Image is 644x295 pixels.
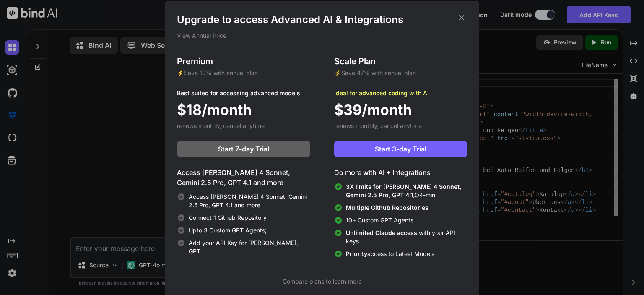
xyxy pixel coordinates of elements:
[177,141,310,157] button: Start 7-day Trial
[218,144,269,154] span: Start 7-day Trial
[334,141,467,157] button: Start 3-day Trial
[189,193,310,209] span: Access [PERSON_NAME] 4 Sonnet, Gemini 2.5 Pro, GPT 4.1 and more
[346,229,467,245] span: with your API keys
[334,122,422,129] span: renews monthly, cancel anytime
[375,144,426,154] span: Start 3-day Trial
[346,216,413,225] span: 10+ Custom GPT Agents
[346,250,367,257] span: Priority
[341,69,370,76] span: Save 47%
[189,214,267,222] span: Connect 1 Github Repository
[189,226,267,235] span: Upto 3 Custom GPT Agents;
[177,122,265,129] span: renews monthly, cancel anytime
[334,69,467,77] p: ⚡ with annual plan
[177,99,252,120] span: $18/month
[346,229,419,236] span: Unlimited Claude access
[184,69,212,76] span: Save 10%
[177,31,467,40] p: View Annual Price
[346,183,467,199] span: O4-mini
[346,183,461,198] span: 3X limits for [PERSON_NAME] 4 Sonnet, Gemini 2.5 Pro, GPT 4.1,
[346,204,428,211] span: Multiple Github Repositories
[189,239,310,256] span: Add your API Key for [PERSON_NAME], GPT
[177,13,467,26] h1: Upgrade to access Advanced AI & Integrations
[177,55,310,67] h3: Premium
[283,278,362,285] span: to learn more
[177,69,310,77] p: ⚡ with annual plan
[334,55,467,67] h3: Scale Plan
[177,167,310,188] h4: Access [PERSON_NAME] 4 Sonnet, Gemini 2.5 Pro, GPT 4.1 and more
[177,89,310,97] p: Best suited for accessing advanced models
[334,89,467,97] p: Ideal for advanced coding with AI
[334,167,467,178] h4: Do more with AI + Integrations
[283,278,324,285] span: Compare plans
[334,99,412,120] span: $39/month
[346,250,434,258] span: access to Latest Models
